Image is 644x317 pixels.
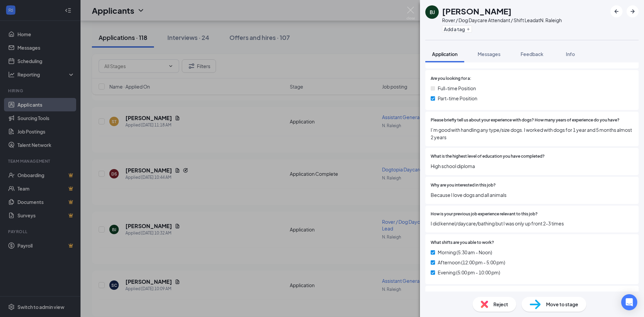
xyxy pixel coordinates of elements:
span: I did kennel/daycare/bathing but I was only up front 2-3 times [431,220,633,227]
svg: ArrowRight [629,7,637,15]
span: Move to stage [546,301,578,308]
span: Part-time Position [438,95,477,102]
span: Please briefly tell us about your experience with dogs? How many years of experience do you have? [431,117,620,123]
span: Morning (5:30 am - Noon) [438,249,492,256]
span: Because I love dogs and all animals [431,191,633,199]
div: Open Intercom Messenger [621,294,637,310]
svg: ArrowLeftNew [612,7,621,15]
span: Evening (5:00 pm - 10:00 pm) [438,269,500,276]
span: Are you looking for a: [431,75,471,82]
span: High school diploma [431,162,633,170]
span: Feedback [521,51,543,57]
span: Afternoon (12:00 pm - 5:00 pm) [438,259,505,266]
span: Why are you interested in this job? [431,182,496,189]
span: Reject [493,301,508,308]
span: Messages [478,51,500,57]
span: Full-time Position [438,85,476,92]
span: What days of the week are you able to work? [431,291,516,298]
svg: Plus [466,27,470,31]
span: How is your previous job experience relevant to this job? [431,211,538,217]
button: ArrowLeftNew [610,5,623,17]
span: What shifts are you able to work? [431,240,494,246]
h1: [PERSON_NAME] [442,5,512,17]
span: Application [432,51,458,57]
div: Rover / Dog Daycare Attendant / Shift Lead at N. Raleigh [442,17,562,23]
span: What is the highest level of education you have completed? [431,153,545,160]
button: ArrowRight [627,5,639,17]
div: BJ [430,9,435,15]
span: I’m good with handling any type/size dogs. I worked with dogs for 1 year and 5 months almost 2 years [431,126,633,141]
span: Info [566,51,575,57]
button: PlusAdd a tag [442,25,472,33]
